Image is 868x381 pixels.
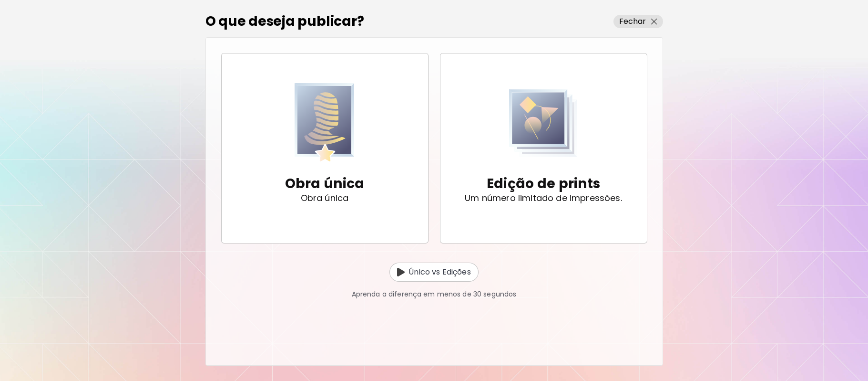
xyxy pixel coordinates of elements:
p: Obra única [285,174,365,193]
button: Unique vs EditionÚnico vs Edições [389,263,478,282]
img: Print Edition [509,83,578,163]
img: Unique vs Edition [397,268,405,276]
button: Unique ArtworkObra únicaObra única [221,53,429,243]
p: Obra única [301,193,349,203]
p: Aprenda a diferença em menos de 30 segundos [352,289,517,299]
button: Print EditionEdição de printsUm número limitado de impressões. [440,53,647,243]
p: Um número limitado de impressões. [465,193,622,203]
p: Único vs Edições [408,266,470,278]
p: Edição de prints [487,174,600,193]
img: Unique Artwork [295,83,355,163]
